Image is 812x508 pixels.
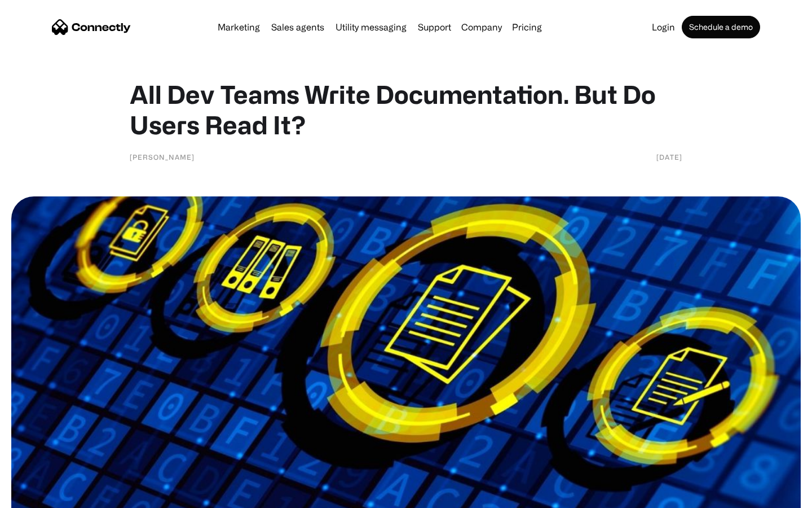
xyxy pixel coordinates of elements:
[507,23,546,32] a: Pricing
[331,23,411,32] a: Utility messaging
[130,151,195,163] div: [PERSON_NAME]
[647,23,679,32] a: Login
[11,488,68,504] aside: Language selected: English
[656,151,682,163] div: [DATE]
[23,488,68,504] ul: Language list
[461,19,502,35] div: Company
[267,23,329,32] a: Sales agents
[682,16,760,38] a: Schedule a demo
[413,23,456,32] a: Support
[213,23,264,32] a: Marketing
[130,79,682,140] h1: All Dev Teams Write Documentation. But Do Users Read It?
